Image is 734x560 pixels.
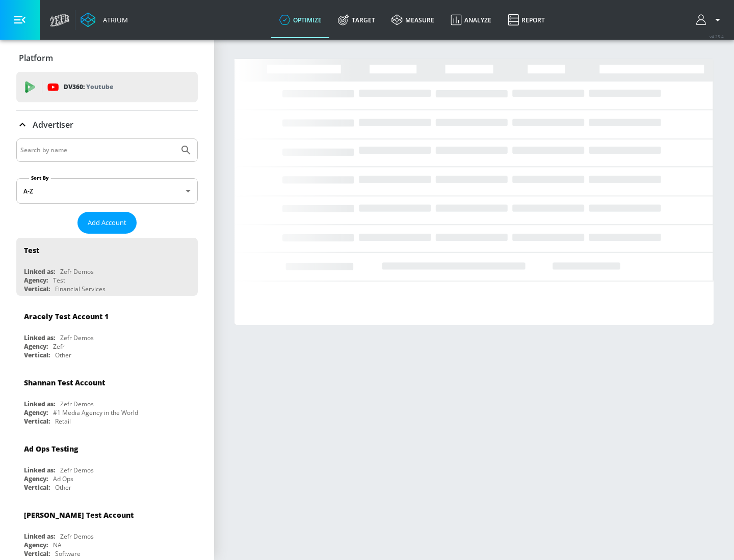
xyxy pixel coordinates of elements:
[24,400,55,408] div: Linked as:
[77,212,137,234] button: Add Account
[19,52,53,64] p: Platform
[24,466,55,474] div: Linked as:
[24,417,50,426] div: Vertical:
[24,549,50,558] div: Vertical:
[60,532,94,541] div: Zefr Demos
[24,474,48,483] div: Agency:
[53,474,73,483] div: Ad Ops
[16,238,198,296] div: TestLinked as:Zefr DemosAgency:TestVertical:Financial Services
[24,408,48,417] div: Agency:
[16,304,198,362] div: Aracely Test Account 1Linked as:Zefr DemosAgency:ZefrVertical:Other
[55,417,71,426] div: Retail
[24,333,55,342] div: Linked as:
[271,2,330,38] a: optimize
[16,44,198,72] div: Platform
[442,2,500,38] a: Analyze
[24,510,134,520] div: [PERSON_NAME] Test Account
[88,217,126,229] span: Add Account
[60,400,94,408] div: Zefr Demos
[60,267,94,276] div: Zefr Demos
[86,81,113,92] p: Youtube
[16,72,198,102] div: DV360: Youtube
[60,466,94,474] div: Zefr Demos
[53,342,65,351] div: Zefr
[16,110,198,139] div: Advertiser
[24,312,109,321] div: Aracely Test Account 1
[330,2,383,38] a: Target
[16,370,198,428] div: Shannan Test AccountLinked as:Zefr DemosAgency:#1 Media Agency in the WorldVertical:Retail
[24,351,50,359] div: Vertical:
[55,549,81,558] div: Software
[55,351,71,359] div: Other
[24,245,39,255] div: Test
[53,408,138,417] div: #1 Media Agency in the World
[53,276,65,285] div: Test
[16,178,198,204] div: A-Z
[60,333,94,342] div: Zefr Demos
[24,444,78,454] div: Ad Ops Testing
[24,342,48,351] div: Agency:
[710,34,724,39] span: v 4.25.4
[33,119,73,130] p: Advertiser
[16,436,198,494] div: Ad Ops TestingLinked as:Zefr DemosAgency:Ad OpsVertical:Other
[383,2,442,38] a: measure
[24,378,105,387] div: Shannan Test Account
[29,175,51,181] label: Sort By
[24,541,48,549] div: Agency:
[24,532,55,541] div: Linked as:
[53,541,62,549] div: NA
[24,483,50,492] div: Vertical:
[24,276,48,285] div: Agency:
[24,285,50,293] div: Vertical:
[55,483,71,492] div: Other
[24,267,55,276] div: Linked as:
[500,2,553,38] a: Report
[55,285,106,293] div: Financial Services
[99,15,128,24] div: Atrium
[20,144,175,157] input: Search by name
[81,12,128,27] a: Atrium
[64,81,113,93] p: DV360:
